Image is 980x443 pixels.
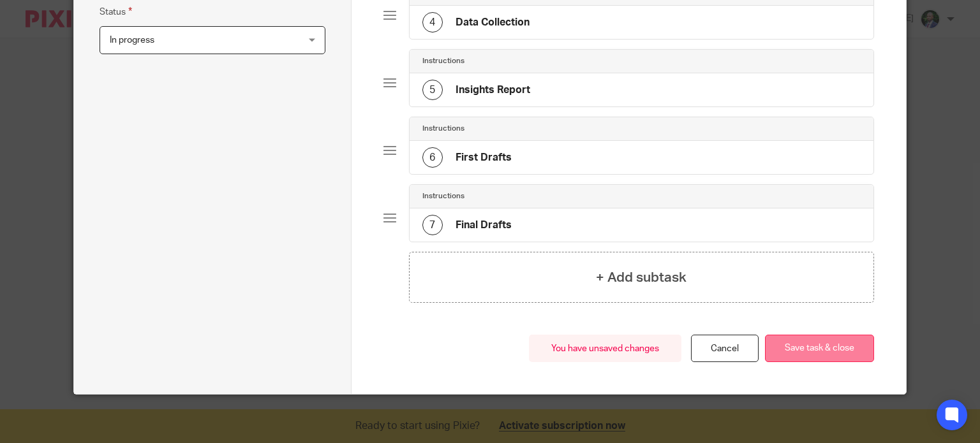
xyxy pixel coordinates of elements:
[456,219,512,232] h4: Final Drafts
[456,16,530,29] h4: Data Collection
[422,147,443,168] div: 6
[691,335,759,362] a: Cancel
[422,12,443,33] div: 4
[422,56,464,66] h4: Instructions
[100,4,132,19] label: Status
[529,335,681,362] div: You have unsaved changes
[765,335,874,362] button: Save task & close
[422,80,443,100] div: 5
[422,191,464,201] h4: Instructions
[422,124,464,134] h4: Instructions
[110,36,154,45] span: In progress
[456,151,512,164] h4: First Drafts
[456,84,530,97] h4: Insights Report
[422,215,443,235] div: 7
[596,268,687,287] h4: + Add subtask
